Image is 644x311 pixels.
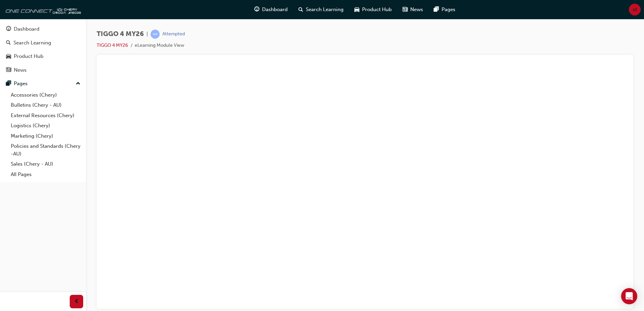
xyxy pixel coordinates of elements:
[162,31,185,37] div: Attempted
[8,159,83,169] a: Sales (Chery - AU)
[6,40,11,46] span: search-icon
[8,120,83,131] a: Logistics (Chery)
[3,64,83,76] a: News
[6,67,11,73] span: news-icon
[14,25,39,33] div: Dashboard
[293,3,349,16] a: search-iconSearch Learning
[14,80,28,88] div: Pages
[621,288,637,304] div: Open Intercom Messenger
[633,6,637,13] span: st
[349,3,397,16] a: car-iconProduct Hub
[8,141,83,159] a: Policies and Standards (Chery -AU)
[8,131,83,141] a: Marketing (Chery)
[8,100,83,110] a: Bulletins (Chery - AU)
[147,30,148,38] span: |
[3,77,83,90] button: Pages
[362,6,392,13] span: Product Hub
[3,50,83,63] a: Product Hub
[8,110,83,121] a: External Resources (Chery)
[397,3,428,16] a: news-iconNews
[6,26,11,32] span: guage-icon
[6,54,11,60] span: car-icon
[74,298,79,306] span: prev-icon
[3,37,83,49] a: Search Learning
[3,3,81,16] img: oneconnect
[262,6,288,13] span: Dashboard
[629,4,641,15] button: st
[8,90,83,100] a: Accessories (Chery)
[3,23,83,35] a: Dashboard
[442,6,455,13] span: Pages
[254,5,259,14] span: guage-icon
[402,5,408,14] span: news-icon
[97,42,128,48] a: TIGGO 4 MY26
[354,5,359,14] span: car-icon
[14,53,43,60] div: Product Hub
[298,5,303,14] span: search-icon
[306,6,344,13] span: Search Learning
[6,81,11,87] span: pages-icon
[8,169,83,180] a: All Pages
[151,30,160,39] span: learningRecordVerb_ATTEMPT-icon
[135,42,184,49] li: eLearning Module View
[428,3,461,16] a: pages-iconPages
[3,22,83,77] button: DashboardSearch LearningProduct HubNews
[249,3,293,16] a: guage-iconDashboard
[13,39,51,47] div: Search Learning
[434,5,439,14] span: pages-icon
[410,6,423,13] span: News
[76,79,80,88] span: up-icon
[97,30,144,38] span: TIGGO 4 MY26
[14,66,27,74] div: News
